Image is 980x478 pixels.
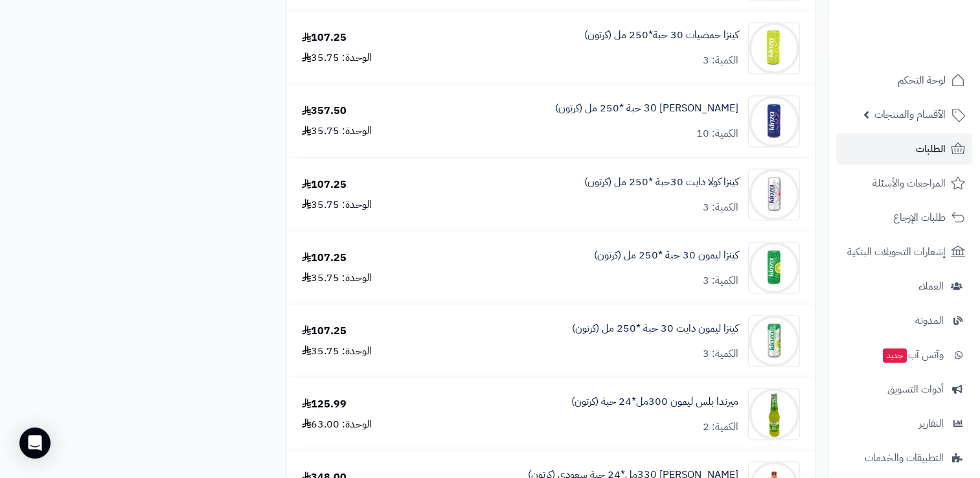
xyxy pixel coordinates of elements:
[696,126,738,141] div: الكمية: 10
[749,242,799,293] img: 1747642923-JIWdr9N1P08RzRKSOH5ysftrrIrCbRXR-90x90.jpg
[915,312,944,330] span: المدونة
[892,36,968,63] img: logo-2.png
[749,315,799,367] img: 1747643047-MMH3HCfYtkvH4W4UhQevzwEptBQSnfZO-90x90.jpg
[584,174,738,189] a: كينزا كولا دايت 30حبة *250 مل (كرتون)
[836,305,972,336] a: المدونة
[703,53,738,68] div: الكمية: 3
[836,65,972,96] a: لوحة التحكم
[882,346,944,364] span: وآتس آب
[302,270,372,285] div: الوحدة: 35.75
[836,236,972,267] a: إشعارات التحويلات البنكية
[836,339,972,370] a: وآتس آبجديد
[302,197,372,212] div: الوحدة: 35.75
[836,168,972,199] a: المراجعات والأسئلة
[302,104,347,119] div: 357.50
[847,243,946,261] span: إشعارات التحويلات البنكية
[887,380,944,398] span: أدوات التسويق
[19,427,51,459] div: Open Intercom Messenger
[302,177,347,192] div: 107.25
[302,250,347,265] div: 107.25
[302,124,372,139] div: الوحدة: 35.75
[572,321,738,336] a: كينزا ليمون دايت 30 حبة *250 مل (كرتون)
[836,271,972,302] a: العملاء
[893,209,946,227] span: طلبات الإرجاع
[919,415,944,433] span: التقارير
[302,30,347,45] div: 107.25
[836,408,972,439] a: التقارير
[749,95,799,147] img: 1747642626-WsalUpPO4J2ug7KLkX4Gt5iU1jt5AZZo-90x90.jpg
[836,133,972,165] a: الطلبات
[865,449,944,467] span: التطبيقات والخدمات
[918,277,944,295] span: العملاء
[749,388,799,440] img: 1747671627-0bee8b6d-c335-4627-a35a-7a8b6d2b-90x90.jpg
[302,343,372,358] div: الوحدة: 35.75
[749,168,799,220] img: 1747642803-2b29688f-5dc0-4a97-82f0-b1d6b339-90x90.jpg
[898,71,946,89] span: لوحة التحكم
[302,396,347,411] div: 125.99
[703,419,738,434] div: الكمية: 2
[302,51,372,65] div: الوحدة: 35.75
[703,346,738,361] div: الكمية: 3
[555,101,738,116] a: [PERSON_NAME] 30 حبة *250 مل (كرتون)
[302,323,347,338] div: 107.25
[703,199,738,214] div: الكمية: 3
[836,374,972,405] a: أدوات التسويق
[836,202,972,233] a: طلبات الإرجاع
[703,273,738,288] div: الكمية: 3
[571,394,738,409] a: ميرندا بلس ليمون 300مل*24 حبة (كرتون)
[749,22,799,74] img: 1747642470-SWljGn0cexbESGIzp0sv6aBsGevSp6gP-90x90.jpg
[883,348,907,363] span: جديد
[584,28,738,43] a: كينزا حمضيات 30 حبة*250 مل (كرتون)
[916,140,946,158] span: الطلبات
[594,247,738,262] a: كينزا ليمون 30 حبة *250 مل (كرتون)
[302,416,372,431] div: الوحدة: 63.00
[874,106,946,124] span: الأقسام والمنتجات
[872,174,946,192] span: المراجعات والأسئلة
[836,442,972,473] a: التطبيقات والخدمات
